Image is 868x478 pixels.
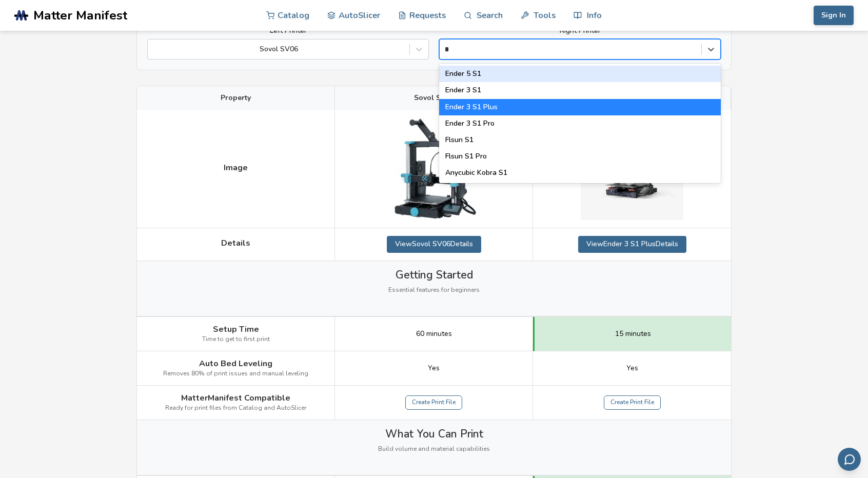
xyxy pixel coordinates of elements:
img: Sovol SV06 [383,117,485,220]
span: Details [221,238,250,248]
a: ViewSovol SV06Details [387,236,481,252]
span: Build volume and material capabilities [378,446,490,453]
button: Send feedback via email [838,448,861,471]
input: Ender 5 S1Ender 3 S1Ender 3 S1 PlusEnder 3 S1 ProFlsun S1Flsun S1 ProAnycubic Kobra S1 [445,45,455,53]
a: Create Print File [604,395,661,410]
div: Ender 5 S1 [439,66,721,82]
span: Essential features for beginners [388,287,480,294]
span: Setup Time [213,325,259,334]
span: MatterManifest Compatible [181,393,290,403]
span: Yes [626,364,638,372]
span: Ready for print files from Catalog and AutoSlicer [165,405,306,412]
span: Matter Manifest [33,8,127,23]
div: Ender 3 S1 Plus [439,99,721,115]
a: ViewEnder 3 S1 PlusDetails [578,236,686,252]
input: Sovol SV06 [153,45,155,53]
span: 60 minutes [416,330,452,338]
span: Image [224,163,248,172]
span: Sovol SV06 [414,94,454,102]
div: Flsun S1 Pro [439,148,721,165]
div: Ender 3 S1 [439,82,721,98]
div: Anycubic Kobra S1 [439,165,721,181]
span: Property [221,94,251,102]
span: Auto Bed Leveling [199,359,272,368]
div: Flsun S1 [439,132,721,148]
a: Create Print File [405,395,462,410]
button: Sign In [814,6,854,25]
span: Getting Started [396,269,473,281]
span: Time to get to first print [202,336,270,343]
div: Ender 3 S1 Pro [439,115,721,132]
label: Left Printer [147,27,429,35]
label: Right Printer [439,27,721,35]
span: 15 minutes [615,330,651,338]
span: Removes 80% of print issues and manual leveling [163,370,308,377]
span: What You Can Print [385,428,483,440]
span: Yes [428,364,440,372]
